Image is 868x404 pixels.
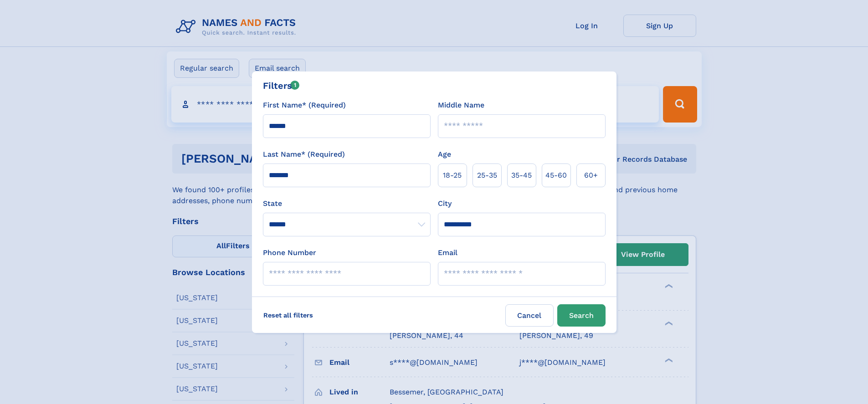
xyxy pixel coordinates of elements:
[263,247,316,258] label: Phone Number
[584,170,598,181] span: 60+
[438,198,452,209] label: City
[263,149,345,160] label: Last Name* (Required)
[505,304,554,327] label: Cancel
[263,100,346,111] label: First Name* (Required)
[545,170,567,181] span: 45‑60
[438,100,484,111] label: Middle Name
[263,198,431,209] label: State
[443,170,462,181] span: 18‑25
[511,170,532,181] span: 35‑45
[557,304,606,327] button: Search
[257,304,319,326] label: Reset all filters
[477,170,497,181] span: 25‑35
[438,247,457,258] label: Email
[263,79,300,92] div: Filters
[438,149,451,160] label: Age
